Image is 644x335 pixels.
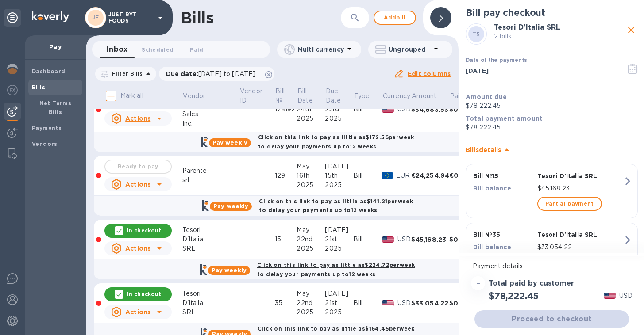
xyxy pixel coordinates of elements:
[275,87,285,105] p: Bill №
[297,225,325,235] div: May
[182,166,239,175] div: Parente
[108,11,153,24] p: JUST RYT FOODS
[125,245,150,252] u: Actions
[466,115,543,122] b: Total payment amount
[383,91,410,101] p: Currency
[125,181,150,188] u: Actions
[411,105,450,114] div: $34,683.53
[353,235,382,244] div: Bill
[537,230,623,239] p: Tesori D'Italia SRL
[411,171,450,180] div: €24,254.94
[325,244,353,253] div: 2025
[181,8,213,27] h1: Bills
[92,14,99,21] b: JF
[259,198,413,214] b: Click on this link to pay as little as $141.21 per week to delay your payments up to 12 weeks
[258,134,414,150] b: Click on this link to pay as little as $172.56 per week to delay your payments up to 12 weeks
[449,235,476,244] div: $0.00
[182,235,239,244] div: D'Italia
[125,115,150,122] u: Actions
[537,243,623,252] p: $33,054.22
[297,308,325,317] div: 2025
[382,107,394,113] img: USD
[297,298,325,308] div: 22nd
[411,235,450,244] div: $45,168.23
[325,180,353,190] div: 2025
[326,87,341,105] p: Due Date
[466,164,638,218] button: Bill №15Tesori D'Italia SRLBill balance$45,168.23Partial payment
[32,125,62,131] b: Payments
[213,203,248,209] b: Pay weekly
[449,105,476,114] div: $0.00
[39,100,72,115] b: Net Terms Bills
[275,298,297,308] div: 35
[537,184,623,193] p: $45,168.23
[127,290,161,298] p: In checkout
[325,114,353,123] div: 2025
[412,91,448,101] span: Amount
[466,93,507,100] b: Amount due
[326,87,353,105] span: Due Date
[604,293,616,299] img: USD
[471,276,485,290] div: =
[240,87,262,105] p: Vendor ID
[325,308,353,317] div: 2025
[466,136,638,164] div: Billsdetails
[182,175,239,185] div: srl
[297,235,325,244] div: 22nd
[382,236,394,243] img: USD
[325,225,353,235] div: [DATE]
[32,42,79,51] p: Pay
[32,141,58,147] b: Vendors
[619,291,632,301] p: USD
[389,45,431,54] p: Ungrouped
[397,298,411,308] p: USD
[473,243,534,251] p: Bill balance
[297,114,325,123] div: 2025
[182,308,239,317] div: SRL
[412,91,436,101] p: Amount
[7,85,18,95] img: Foreign exchange
[494,32,625,41] p: 2 bills
[408,70,451,77] u: Edit columns
[275,235,297,244] div: 15
[354,91,370,101] p: Type
[108,70,143,77] p: Filter Bills
[212,139,247,146] b: Pay weekly
[182,289,239,298] div: Tesori
[182,110,239,119] div: Sales
[125,308,150,316] u: Actions
[473,262,631,271] p: Payment details
[466,101,638,110] p: $78,222.45
[494,23,560,31] b: Tesori D'Italia SRL
[382,12,408,23] span: Add bill
[198,70,255,77] span: [DATE] to [DATE]
[466,123,638,132] p: $78,222.45
[489,290,539,301] h2: $78,222.45
[325,162,353,171] div: [DATE]
[411,299,450,308] div: $33,054.22
[325,105,353,114] div: 23rd
[472,30,480,37] b: TS
[4,9,21,27] div: Unpin categories
[396,171,411,180] p: EUR
[489,279,574,288] h3: Total paid by customer
[382,300,394,306] img: USD
[473,184,534,193] p: Bill balance
[397,235,411,244] p: USD
[257,262,415,278] b: Click on this link to pay as little as $224.72 per week to delay your payments up to 12 weeks
[325,171,353,180] div: 15th
[127,227,161,234] p: In checkout
[182,244,239,253] div: SRL
[182,119,239,128] div: Inc.
[537,197,602,211] button: Partial payment
[325,298,353,308] div: 21st
[190,45,203,54] span: Paid
[545,198,594,209] span: Partial payment
[297,87,313,105] p: Bill Date
[450,91,475,101] span: Paid
[120,91,143,100] p: Mark all
[297,105,325,114] div: 24th
[537,171,623,180] p: Tesori D'Italia SRL
[449,171,476,180] div: €0.00
[450,91,464,101] p: Paid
